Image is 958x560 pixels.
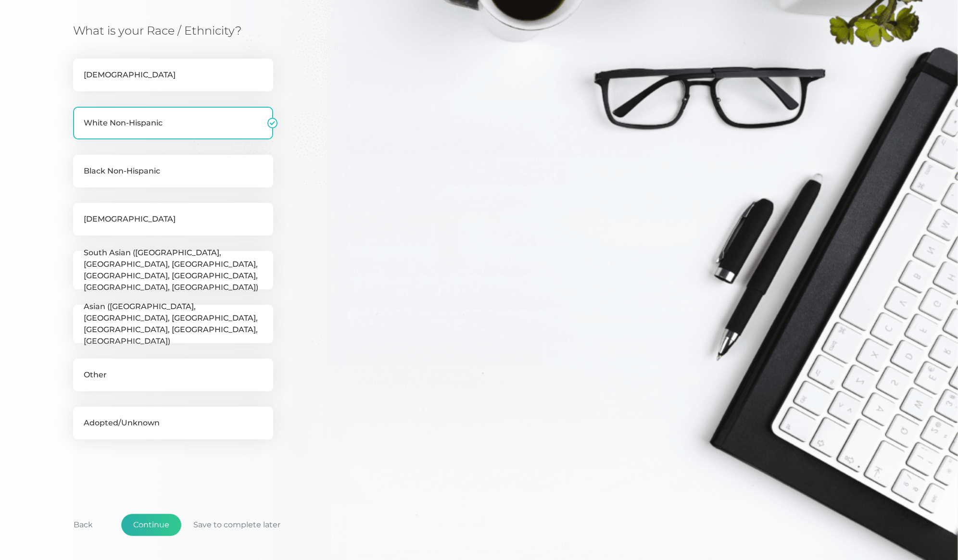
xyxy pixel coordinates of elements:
label: Adopted/Unknown [73,407,273,439]
label: White Non-Hispanic [73,107,273,139]
h3: What is your Race / Ethnicity? [73,24,560,38]
label: [DEMOGRAPHIC_DATA] [73,203,273,236]
label: South Asian ([GEOGRAPHIC_DATA], [GEOGRAPHIC_DATA], [GEOGRAPHIC_DATA], [GEOGRAPHIC_DATA], [GEOGRAP... [73,251,273,289]
label: [DEMOGRAPHIC_DATA] [73,59,273,91]
label: Black Non-Hispanic [73,155,273,187]
button: Continue [121,514,181,536]
button: Save to complete later [181,514,292,536]
button: Back [62,514,105,536]
label: Asian ([GEOGRAPHIC_DATA], [GEOGRAPHIC_DATA], [GEOGRAPHIC_DATA], [GEOGRAPHIC_DATA], [GEOGRAPHIC_DA... [73,305,273,343]
label: Other [73,359,273,391]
